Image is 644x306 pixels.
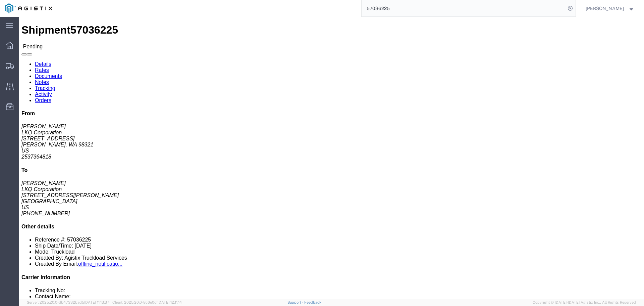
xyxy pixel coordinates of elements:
[304,300,321,304] a: Feedback
[533,300,636,305] span: Copyright © [DATE]-[DATE] Agistix Inc., All Rights Reserved
[19,17,644,299] iframe: FS Legacy Container
[27,300,109,304] span: Server: 2025.20.0-db47332bad5
[287,300,304,304] a: Support
[158,300,182,304] span: [DATE] 12:11:14
[585,4,635,12] button: [PERSON_NAME]
[362,0,566,16] input: Search for shipment number, reference number
[5,3,52,13] img: logo
[112,300,182,304] span: Client: 2025.20.0-8c6e0cf
[586,5,624,12] span: Douglas Harris
[84,300,109,304] span: [DATE] 11:13:37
